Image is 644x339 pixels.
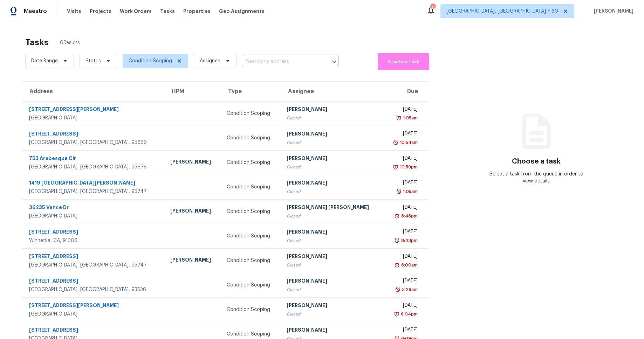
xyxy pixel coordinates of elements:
div: Closed [287,213,378,220]
div: [STREET_ADDRESS][PERSON_NAME] [29,106,159,115]
div: 6:00am [400,262,418,269]
div: [DATE] [389,130,418,139]
div: [STREET_ADDRESS] [29,277,159,286]
div: [GEOGRAPHIC_DATA], [GEOGRAPHIC_DATA], 95662 [29,139,159,146]
span: Visits [67,8,81,15]
div: [DATE] [389,302,418,311]
div: [PERSON_NAME] [287,277,378,286]
div: [DATE] [389,204,418,213]
img: Overdue Alarm Icon [394,213,400,220]
div: [DATE] [389,155,418,164]
div: Condition Scoping [227,233,275,240]
img: Overdue Alarm Icon [393,164,398,171]
div: Winnetka, CA, 91306 [29,237,159,244]
img: Overdue Alarm Icon [394,311,399,318]
div: Condition Scoping [227,159,275,166]
span: Condition Scoping [129,57,172,64]
div: [DATE] [389,277,418,286]
div: 1419 [GEOGRAPHIC_DATA][PERSON_NAME] [29,179,159,188]
span: 0 Results [60,39,80,46]
div: 36235 Vence Dr [29,204,159,213]
span: Properties [183,8,211,15]
div: Closed [287,188,378,195]
button: Create a Task [378,53,429,70]
th: Address [22,82,165,101]
span: [GEOGRAPHIC_DATA], [GEOGRAPHIC_DATA] + 60 [446,8,558,15]
div: Condition Scoping [227,184,275,191]
div: Closed [287,237,378,244]
div: [PERSON_NAME] [287,302,378,311]
span: Create a Task [381,58,426,66]
span: Status [85,57,101,64]
img: Overdue Alarm Icon [393,139,398,146]
div: 1:05am [402,115,418,122]
div: [STREET_ADDRESS] [29,228,159,237]
div: [PERSON_NAME] [170,256,216,265]
div: [DATE] [389,326,418,335]
div: 8:43pm [400,237,418,244]
div: 10:54am [398,139,418,146]
img: Overdue Alarm Icon [396,188,402,195]
div: Select a task from the queue in order to view details [488,171,584,185]
div: 6:04pm [399,311,418,318]
div: [PERSON_NAME] [PERSON_NAME] [287,204,378,213]
div: Condition Scoping [227,208,275,215]
div: Closed [287,139,378,146]
div: Condition Scoping [227,331,275,338]
th: HPM [165,82,221,101]
div: Condition Scoping [227,306,275,313]
span: Maestro [24,8,47,15]
button: Open [329,57,339,67]
span: Geo Assignments [219,8,265,15]
div: Condition Scoping [227,110,275,117]
div: [PERSON_NAME] [170,207,216,216]
div: 3:26am [400,286,418,293]
h2: Tasks [25,39,49,46]
div: Closed [287,286,378,293]
div: [STREET_ADDRESS] [29,253,159,262]
span: Assignee [200,57,220,64]
div: Closed [287,262,378,269]
div: [STREET_ADDRESS][PERSON_NAME] [29,302,159,311]
div: [GEOGRAPHIC_DATA] [29,311,159,318]
div: Closed [287,164,378,171]
div: [PERSON_NAME] [287,179,378,188]
div: [PERSON_NAME] [170,158,216,167]
div: [GEOGRAPHIC_DATA], [GEOGRAPHIC_DATA], 95678 [29,164,159,171]
div: [PERSON_NAME] [287,106,378,115]
span: Projects [90,8,111,15]
div: [STREET_ADDRESS] [29,130,159,139]
div: Condition Scoping [227,257,275,264]
div: 10:59pm [398,164,418,171]
div: [PERSON_NAME] [287,155,378,164]
th: Due [383,82,429,101]
div: 8:48pm [400,213,418,220]
div: [GEOGRAPHIC_DATA] [29,213,159,220]
div: [GEOGRAPHIC_DATA], [GEOGRAPHIC_DATA], 95747 [29,188,159,195]
div: Condition Scoping [227,282,275,289]
div: [STREET_ADDRESS] [29,326,159,335]
div: [PERSON_NAME] [287,130,378,139]
div: 1:05am [402,188,418,195]
h3: Choose a task [512,158,561,165]
span: [PERSON_NAME] [591,8,633,15]
div: 841 [430,4,435,11]
div: 753 Arabesque Cir [29,155,159,164]
img: Overdue Alarm Icon [394,237,400,244]
span: Date Range [31,57,58,64]
div: [DATE] [389,179,418,188]
div: Condition Scoping [227,134,275,141]
div: Closed [287,115,378,122]
input: Search by address [242,56,319,67]
th: Assignee [281,82,383,101]
span: Work Orders [120,8,152,15]
div: Closed [287,311,378,318]
div: [DATE] [389,253,418,262]
div: [PERSON_NAME] [287,253,378,262]
div: [PERSON_NAME] [287,326,378,335]
div: [GEOGRAPHIC_DATA], [GEOGRAPHIC_DATA], 93536 [29,286,159,293]
span: Tasks [160,9,175,14]
img: Overdue Alarm Icon [396,115,402,122]
div: [DATE] [389,106,418,115]
th: Type [221,82,281,101]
